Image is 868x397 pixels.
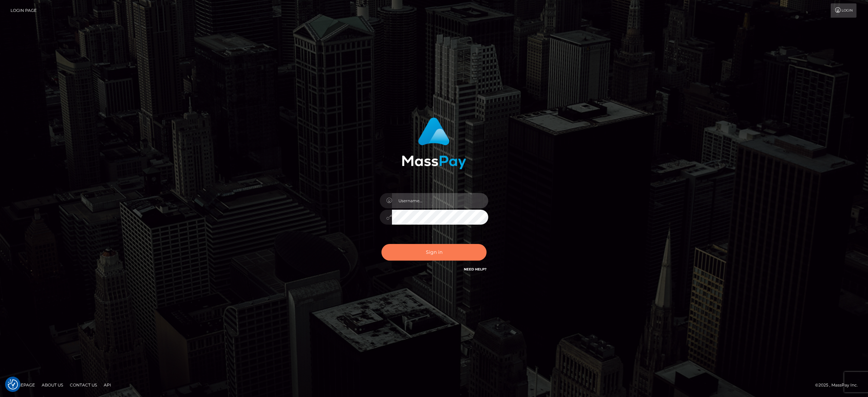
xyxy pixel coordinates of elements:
div: © 2025 , MassPay Inc. [815,381,863,389]
a: Login [831,3,856,18]
a: Login Page [11,3,37,18]
button: Sign in [381,244,487,261]
input: Username... [392,193,488,208]
button: Consent Preferences [8,379,18,390]
a: Contact Us [67,380,100,390]
a: About Us [39,380,66,390]
a: Homepage [7,380,38,390]
a: Need Help? [464,267,487,271]
img: Revisit consent button [8,379,18,390]
img: MassPay Login [402,117,466,169]
a: API [101,380,114,390]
